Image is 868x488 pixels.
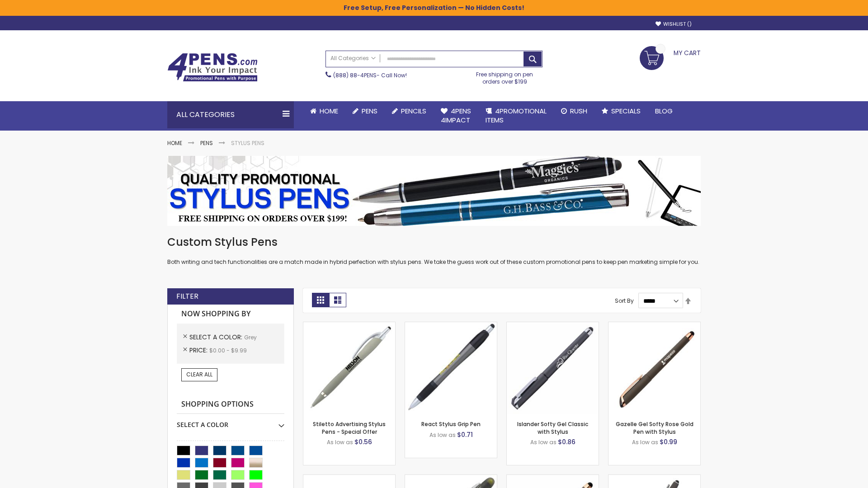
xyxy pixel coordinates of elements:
strong: Grid [312,293,329,307]
img: Stylus Pens [167,156,701,226]
div: Free shipping on pen orders over $199 [467,67,543,85]
strong: Stylus Pens [231,139,264,147]
span: Pencils [401,106,426,116]
label: Sort By [615,297,634,305]
a: Pens [200,139,213,147]
span: As low as [429,431,456,439]
span: Blog [655,106,673,116]
a: Blog [648,101,680,121]
img: Gazelle Gel Softy Rose Gold Pen with Stylus-Grey [609,322,700,414]
img: 4Pens Custom Pens and Promotional Products [167,53,258,82]
strong: Now Shopping by [177,305,284,324]
span: Price [189,346,209,355]
a: Custom Soft Touch® Metal Pens with Stylus-Grey [609,474,700,482]
img: React Stylus Grip Pen-Grey [405,322,497,414]
a: Clear All [181,368,217,381]
span: 4Pens 4impact [441,106,471,125]
a: Gazelle Gel Softy Rose Gold Pen with Stylus-Grey [609,322,700,329]
span: - Call Now! [333,71,407,79]
h1: Custom Stylus Pens [167,235,701,249]
a: Pencils [385,101,434,121]
a: (888) 88-4PENS [333,71,377,79]
a: React Stylus Grip Pen-Grey [405,322,497,329]
span: All Categories [330,55,376,62]
span: Grey [244,333,257,341]
img: Islander Softy Gel Classic with Stylus-Grey [507,322,599,414]
img: Stiletto Advertising Stylus Pens-Grey [303,322,395,414]
span: As low as [530,438,557,446]
a: Specials [594,101,648,121]
div: All Categories [167,101,294,128]
a: Wishlist [656,21,692,28]
a: Home [167,139,182,147]
span: Home [320,106,338,116]
a: Rush [554,101,594,121]
a: Stiletto Advertising Stylus Pens-Grey [303,322,395,329]
span: $0.99 [660,437,677,446]
a: Cyber Stylus 0.7mm Fine Point Gel Grip Pen-Grey [303,474,395,482]
strong: Shopping Options [177,395,284,414]
span: Rush [570,106,587,116]
a: Gazelle Gel Softy Rose Gold Pen with Stylus [616,420,693,435]
span: Specials [611,106,641,116]
span: Select A Color [189,333,244,342]
a: Home [303,101,345,121]
a: 4Pens4impact [434,101,478,131]
span: 4PROMOTIONAL ITEMS [486,106,547,125]
strong: Filter [176,291,198,301]
div: Select A Color [177,414,284,429]
a: Islander Softy Gel Classic with Stylus [517,420,588,435]
span: $0.71 [457,430,473,439]
div: Both writing and tech functionalities are a match made in hybrid perfection with stylus pens. We ... [167,235,701,266]
a: Stiletto Advertising Stylus Pens - Special Offer [313,420,386,435]
a: Pens [345,101,385,121]
span: As low as [327,438,353,446]
span: $0.86 [558,437,576,446]
a: Souvenir® Jalan Highlighter Stylus Pen Combo-Grey [405,474,497,482]
span: $0.00 - $9.99 [209,347,247,354]
a: All Categories [326,51,380,66]
a: React Stylus Grip Pen [421,420,481,428]
a: 4PROMOTIONALITEMS [478,101,554,131]
span: Clear All [186,371,212,378]
a: Islander Softy Gel Classic with Stylus-Grey [507,322,599,329]
span: Pens [362,106,377,116]
span: $0.56 [354,437,372,446]
a: Islander Softy Rose Gold Gel Pen with Stylus-Grey [507,474,599,482]
span: As low as [632,438,658,446]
